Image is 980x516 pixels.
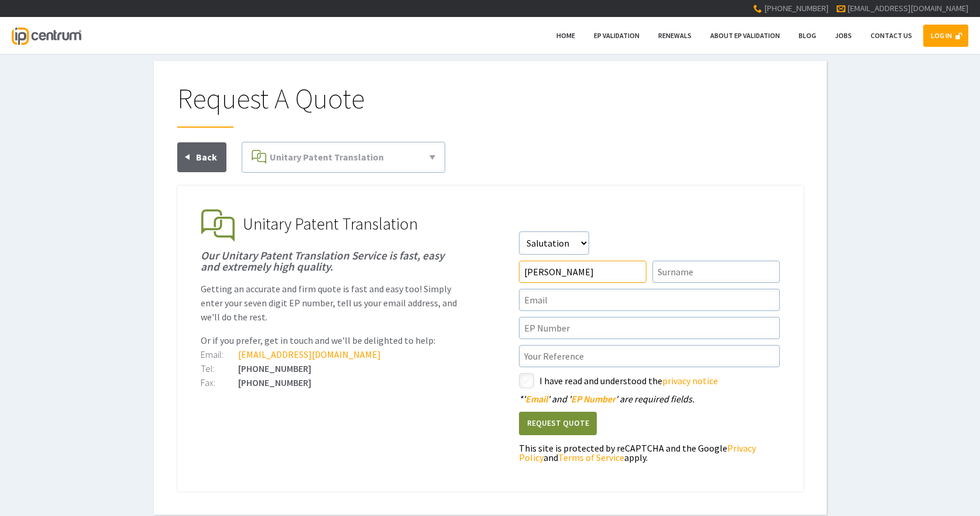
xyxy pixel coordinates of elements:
span: Unitary Patent Translation [243,213,418,234]
span: Email [525,393,548,405]
p: Getting an accurate and firm quote is fast and easy too! Simply enter your seven digit EP number,... [201,282,462,324]
a: LOG IN [923,25,968,47]
div: This site is protected by reCAPTCHA and the Google and apply. [519,443,780,462]
span: EP Validation [594,31,639,40]
h1: Request A Quote [177,84,803,128]
a: Blog [791,25,824,47]
p: Or if you prefer, get in touch and we'll be delighted to help: [201,333,462,347]
a: IP Centrum [12,17,81,54]
span: Back [196,151,217,163]
a: privacy notice [662,375,718,387]
label: I have read and understood the [539,373,780,388]
div: [PHONE_NUMBER] [201,378,462,387]
a: Contact Us [863,25,920,47]
a: Renewals [651,25,699,47]
span: Jobs [835,31,852,40]
input: First Name [519,261,647,283]
div: Fax: [201,378,238,387]
span: [PHONE_NUMBER] [764,3,828,13]
a: [EMAIL_ADDRESS][DOMAIN_NAME] [847,3,968,13]
a: [EMAIL_ADDRESS][DOMAIN_NAME] [238,348,381,360]
div: [PHONE_NUMBER] [201,364,462,373]
span: Renewals [658,31,692,40]
button: Request Quote [519,412,597,436]
span: About EP Validation [710,31,780,40]
a: Terms of Service [558,452,624,463]
div: Email: [201,350,238,359]
span: Blog [799,31,816,40]
input: Email [519,289,780,311]
div: Tel: [201,364,238,373]
input: Your Reference [519,345,780,367]
a: Jobs [827,25,859,47]
input: Surname [652,261,780,283]
span: Unitary Patent Translation [270,151,384,163]
a: Unitary Patent Translation [247,147,440,168]
a: About EP Validation [703,25,788,47]
span: Contact Us [871,31,912,40]
span: Home [556,31,575,40]
a: Back [177,142,226,172]
a: EP Validation [586,25,647,47]
label: styled-checkbox [519,373,534,388]
a: Home [549,25,583,47]
span: EP Number [571,393,615,405]
h1: Our Unitary Patent Translation Service is fast, easy and extremely high quality. [201,250,462,272]
a: Privacy Policy [519,442,756,463]
input: EP Number [519,317,780,339]
div: ' ' and ' ' are required fields. [519,394,780,404]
